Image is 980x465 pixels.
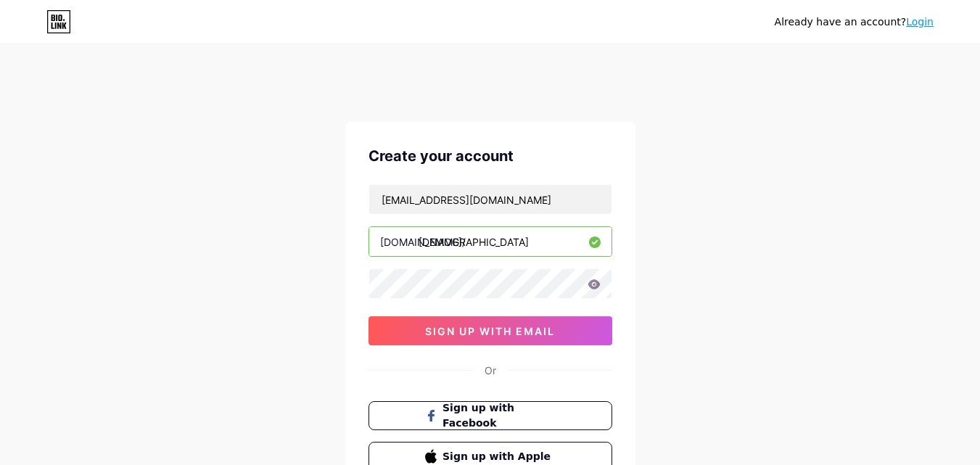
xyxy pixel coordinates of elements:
[442,400,555,431] span: Sign up with Facebook
[425,325,555,337] span: sign up with email
[442,449,555,464] span: Sign up with Apple
[368,316,612,345] button: sign up with email
[906,16,934,28] a: Login
[485,363,496,378] div: Or
[380,234,466,250] div: [DOMAIN_NAME]/
[775,15,934,30] div: Already have an account?
[368,401,612,430] button: Sign up with Facebook
[369,185,612,214] input: Email
[369,227,612,256] input: username
[368,145,612,167] div: Create your account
